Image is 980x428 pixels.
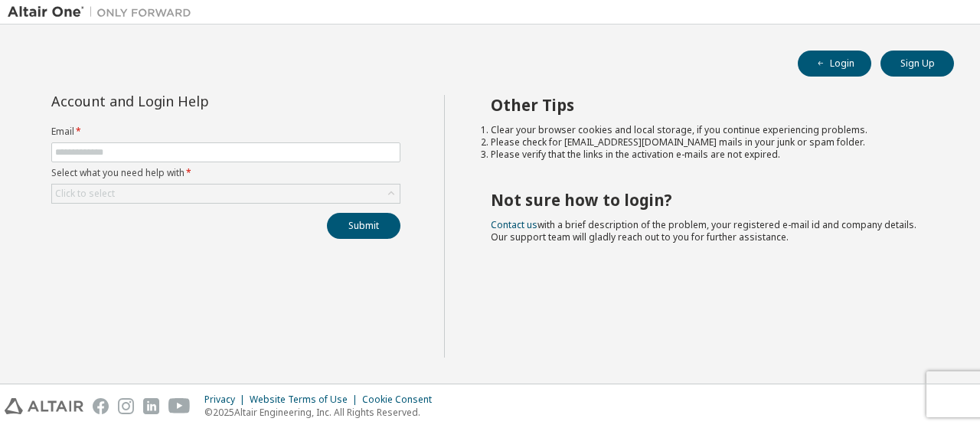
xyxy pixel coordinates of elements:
h2: Other Tips [491,95,927,115]
button: Login [798,51,871,77]
button: Sign Up [880,51,954,77]
div: Click to select [52,185,400,203]
img: altair_logo.svg [5,398,83,414]
p: © 2025 Altair Engineering, Inc. All Rights Reserved. [204,406,441,419]
img: Altair One [8,5,199,20]
div: Click to select [55,188,115,200]
div: Account and Login Help [51,95,331,107]
li: Clear your browser cookies and local storage, if you continue experiencing problems. [491,124,927,136]
h2: Not sure how to login? [491,190,927,210]
div: Website Terms of Use [250,394,362,406]
label: Email [51,126,400,138]
a: Contact us [491,218,537,231]
li: Please check for [EMAIL_ADDRESS][DOMAIN_NAME] mails in your junk or spam folder. [491,136,927,149]
li: Please verify that the links in the activation e-mails are not expired. [491,149,927,161]
img: linkedin.svg [143,398,159,414]
img: youtube.svg [168,398,191,414]
img: facebook.svg [93,398,109,414]
button: Submit [327,213,400,239]
span: with a brief description of the problem, your registered e-mail id and company details. Our suppo... [491,218,916,243]
div: Cookie Consent [362,394,441,406]
img: instagram.svg [118,398,134,414]
label: Select what you need help with [51,167,400,179]
div: Privacy [204,394,250,406]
